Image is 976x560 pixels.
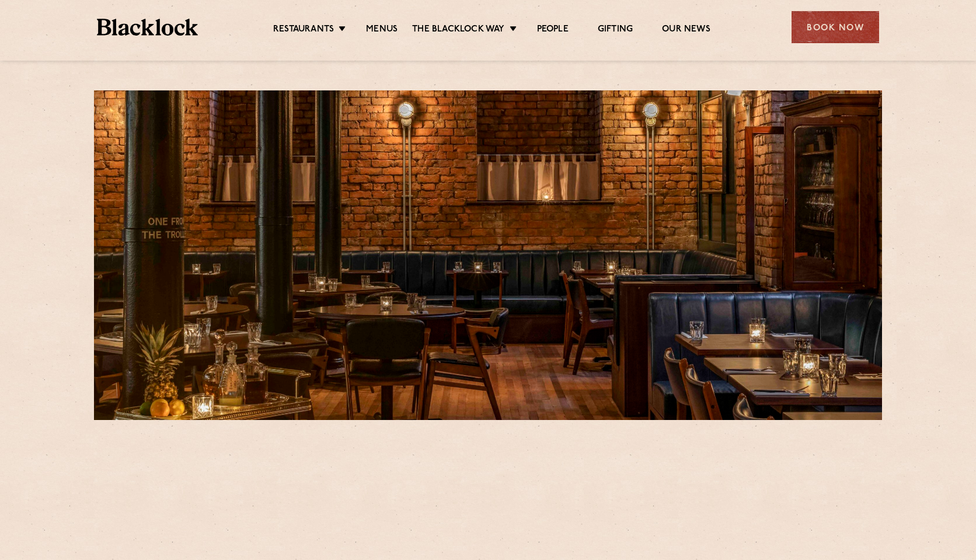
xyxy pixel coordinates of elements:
img: BL_Textured_Logo-footer-cropped.svg [97,19,198,36]
a: Menus [366,24,398,37]
a: The Blacklock Way [412,24,504,37]
a: Our News [662,24,710,37]
a: Restaurants [273,24,334,37]
a: People [537,24,569,37]
a: Gifting [598,24,633,37]
div: Book Now [792,11,879,43]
